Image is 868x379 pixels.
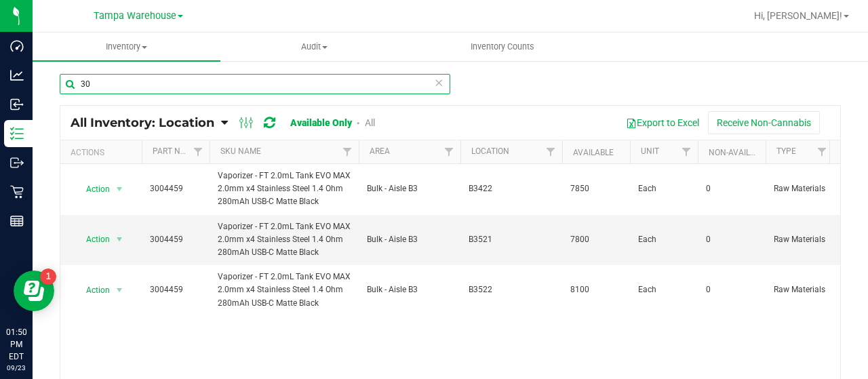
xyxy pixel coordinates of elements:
[74,180,111,199] span: Action
[706,182,757,195] span: 0
[776,146,796,156] a: Type
[774,182,825,195] span: Raw Materials
[774,283,825,296] span: Raw Materials
[74,230,111,249] span: Action
[74,281,111,300] span: Action
[111,230,128,249] span: select
[754,10,842,21] span: Hi, [PERSON_NAME]!
[10,68,24,82] inline-svg: Analytics
[638,182,690,195] span: Each
[33,41,220,53] span: Inventory
[774,233,825,246] span: Raw Materials
[218,220,351,260] span: Vaporizer - FT 2.0mL Tank EVO MAX 2.0mm x4 Stainless Steel 1.4 Ohm 280mAh USB-C Matte Black
[71,115,214,130] span: All Inventory: Location
[540,140,562,163] a: Filter
[570,283,622,296] span: 8100
[6,326,26,363] p: 01:50 PM EDT
[438,140,460,163] a: Filter
[638,283,690,296] span: Each
[452,41,553,53] span: Inventory Counts
[570,233,622,246] span: 7800
[10,127,24,140] inline-svg: Inventory
[14,271,54,311] iframe: Resource center
[150,233,201,246] span: 3004459
[10,156,24,169] inline-svg: Outbound
[365,117,375,128] a: All
[218,271,351,310] span: Vaporizer - FT 2.0mL Tank EVO MAX 2.0mm x4 Stainless Steel 1.4 Ohm 280mAh USB-C Matte Black
[10,214,24,228] inline-svg: Reports
[290,117,352,128] a: Available Only
[617,111,708,134] button: Export to Excel
[469,182,554,195] span: B3422
[336,140,359,163] a: Filter
[471,146,509,156] a: Location
[469,283,554,296] span: B3522
[638,233,690,246] span: Each
[573,148,614,157] a: Available
[153,146,207,156] a: Part Number
[570,182,622,195] span: 7850
[675,140,698,163] a: Filter
[10,39,24,53] inline-svg: Dashboard
[33,33,220,61] a: Inventory
[40,268,56,285] iframe: Resource center unread badge
[367,283,452,296] span: Bulk - Aisle B3
[641,146,659,156] a: Unit
[706,283,757,296] span: 0
[221,41,408,53] span: Audit
[220,146,261,156] a: SKU Name
[370,146,390,156] a: Area
[367,233,452,246] span: Bulk - Aisle B3
[10,98,24,111] inline-svg: Inbound
[71,115,221,130] a: All Inventory: Location
[709,148,769,157] a: Non-Available
[111,180,128,199] span: select
[10,185,24,199] inline-svg: Retail
[469,233,554,246] span: B3521
[94,10,176,22] span: Tampa Warehouse
[708,111,820,134] button: Receive Non-Cannabis
[150,283,201,296] span: 3004459
[6,363,26,373] p: 09/23
[706,233,757,246] span: 0
[811,140,833,163] a: Filter
[220,33,408,61] a: Audit
[434,74,443,92] span: Clear
[111,281,128,300] span: select
[150,182,201,195] span: 3004459
[71,148,136,157] div: Actions
[408,33,596,61] a: Inventory Counts
[187,140,210,163] a: Filter
[60,74,450,94] input: Search Item Name, Retail Display Name, SKU, Part Number...
[218,169,351,209] span: Vaporizer - FT 2.0mL Tank EVO MAX 2.0mm x4 Stainless Steel 1.4 Ohm 280mAh USB-C Matte Black
[367,182,452,195] span: Bulk - Aisle B3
